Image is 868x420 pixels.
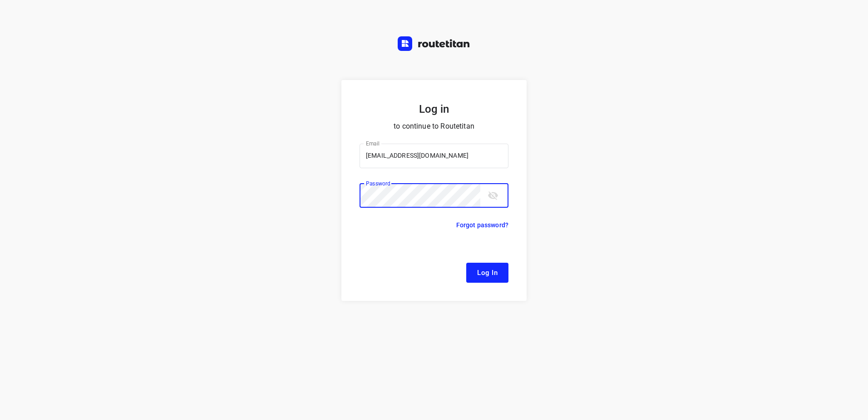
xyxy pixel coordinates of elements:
[466,263,508,283] button: Log In
[398,36,470,51] img: Routetitan
[360,102,508,116] h5: Log in
[456,220,508,230] p: Forgot password?
[360,120,508,133] p: to continue to Routetitan
[477,267,498,279] span: Log In
[484,186,502,205] button: toggle password visibility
